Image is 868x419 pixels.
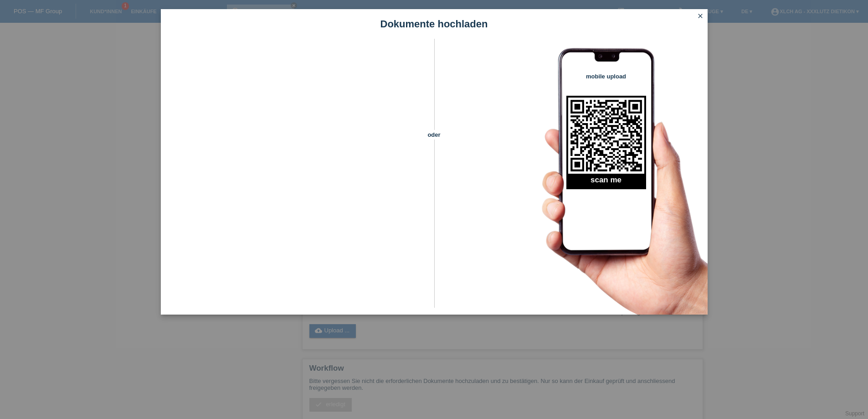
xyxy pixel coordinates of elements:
[175,62,418,290] iframe: Upload
[566,73,646,80] h4: mobile upload
[697,12,704,20] i: close
[418,130,450,140] span: oder
[566,176,646,189] h2: scan me
[161,18,708,30] h1: Dokumente hochladen
[694,11,706,22] a: close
